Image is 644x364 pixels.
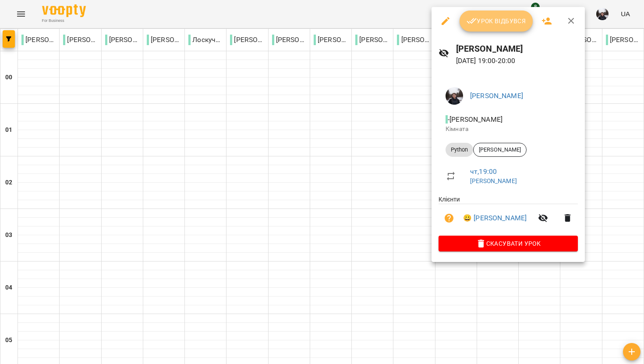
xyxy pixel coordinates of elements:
a: чт , 19:00 [470,167,497,176]
button: Урок відбувся [460,11,533,32]
button: Скасувати Урок [439,236,578,251]
span: Скасувати Урок [446,238,571,249]
div: [PERSON_NAME] [473,143,527,157]
span: [PERSON_NAME] [474,146,526,154]
a: [PERSON_NAME] [470,177,517,184]
img: 5c2b86df81253c814599fda39af295cd.jpg [446,87,463,105]
ul: Клієнти [439,195,578,236]
a: 😀 [PERSON_NAME] [463,213,527,223]
p: Кімната [446,125,571,134]
span: - [PERSON_NAME] [446,115,504,124]
h6: [PERSON_NAME] [456,42,578,56]
p: [DATE] 19:00 - 20:00 [456,56,578,66]
span: Python [446,146,473,154]
span: Урок відбувся [467,16,526,26]
button: Візит ще не сплачено. Додати оплату? [439,208,460,229]
a: [PERSON_NAME] [470,92,523,100]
